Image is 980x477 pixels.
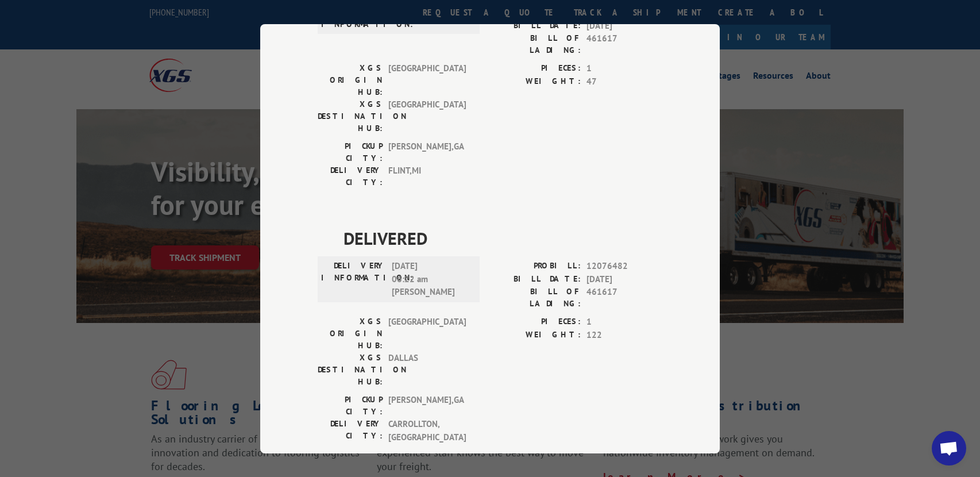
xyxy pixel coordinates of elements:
[587,260,662,273] span: 12076482
[321,6,386,30] label: DELIVERY INFORMATION:
[388,352,466,388] span: DALLAS
[490,328,581,341] label: WEIGHT:
[318,98,383,134] label: XGS DESTINATION HUB:
[587,316,662,329] span: 1
[388,98,466,134] span: [GEOGRAPHIC_DATA]
[318,140,383,164] label: PICKUP CITY:
[490,316,581,329] label: PIECES:
[388,316,466,352] span: [GEOGRAPHIC_DATA]
[587,328,662,341] span: 122
[587,32,662,56] span: 461617
[318,352,383,388] label: XGS DESTINATION HUB:
[344,225,662,251] span: DELIVERED
[587,62,662,75] span: 1
[490,75,581,88] label: WEIGHT:
[490,19,581,32] label: BILL DATE:
[587,75,662,88] span: 47
[587,272,662,286] span: [DATE]
[321,260,386,299] label: DELIVERY INFORMATION:
[388,140,466,164] span: [PERSON_NAME] , GA
[318,164,383,189] label: DELIVERY CITY:
[318,316,383,352] label: XGS ORIGIN HUB:
[932,431,966,466] div: Open chat
[388,62,466,98] span: [GEOGRAPHIC_DATA]
[318,394,383,418] label: PICKUP CITY:
[587,19,662,32] span: [DATE]
[587,286,662,310] span: 461617
[392,260,469,299] span: [DATE] 06:22 am [PERSON_NAME]
[388,418,466,444] span: CARROLLTON , [GEOGRAPHIC_DATA]
[388,394,466,418] span: [PERSON_NAME] , GA
[388,164,466,189] span: FLINT , MI
[318,418,383,444] label: DELIVERY CITY:
[490,286,581,310] label: BILL OF LADING:
[318,62,383,98] label: XGS ORIGIN HUB:
[490,260,581,273] label: PROBILL:
[490,272,581,286] label: BILL DATE:
[490,32,581,56] label: BILL OF LADING:
[490,62,581,75] label: PIECES:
